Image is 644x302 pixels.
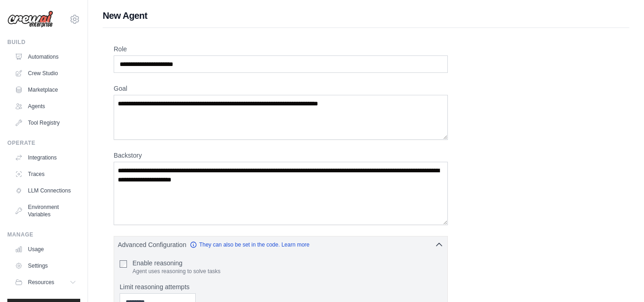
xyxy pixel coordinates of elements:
a: Usage [11,242,80,257]
a: Marketplace [11,82,80,97]
div: Build [7,38,80,46]
div: Manage [7,231,80,238]
p: Agent uses reasoning to solve tasks [132,268,220,275]
a: Automations [11,49,80,64]
div: Operate [7,139,80,147]
button: Advanced Configuration They can also be set in the code. Learn more [114,236,447,253]
a: Agents [11,99,80,114]
a: Environment Variables [11,200,80,222]
label: Goal [114,84,448,93]
label: Enable reasoning [132,258,220,268]
a: Settings [11,258,80,273]
img: Logo [7,11,53,28]
a: Traces [11,167,80,181]
span: Resources [28,279,54,286]
a: Crew Studio [11,66,80,81]
label: Limit reasoning attempts [120,282,442,291]
label: Backstory [114,151,448,160]
a: Integrations [11,150,80,165]
label: Role [114,44,448,54]
a: Tool Registry [11,115,80,130]
button: Resources [11,275,80,290]
a: LLM Connections [11,183,80,198]
h1: New Agent [103,9,629,22]
span: Advanced Configuration [118,240,186,249]
a: They can also be set in the code. Learn more [190,241,309,248]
